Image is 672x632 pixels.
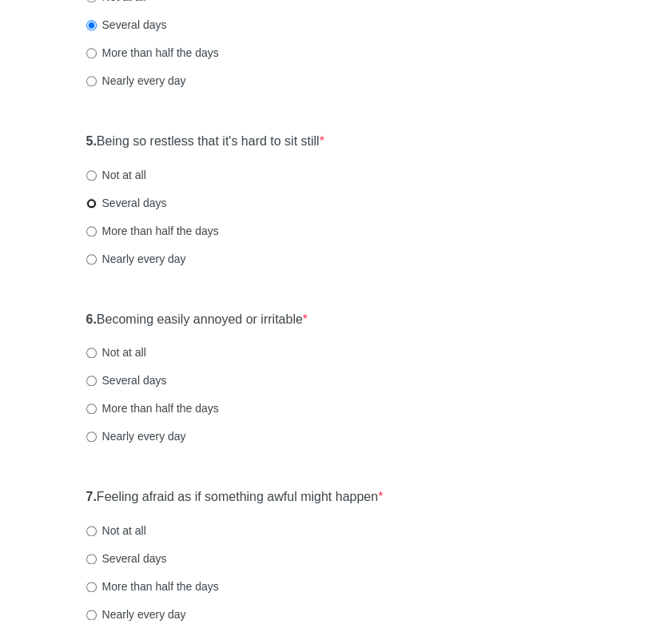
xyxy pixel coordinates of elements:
[86,167,146,183] label: Not at all
[86,526,97,536] input: Not at all
[86,76,97,86] input: Nearly every day
[86,578,219,594] label: More than half the days
[86,372,167,388] label: Several days
[86,488,384,507] label: Feeling afraid as if something awful might happen
[86,195,167,211] label: Several days
[86,48,97,58] input: More than half the days
[86,170,97,181] input: Not at all
[86,133,324,151] label: Being so restless that it's hard to sit still
[86,223,219,239] label: More than half the days
[86,134,97,148] strong: 5.
[86,20,97,30] input: Several days
[86,551,167,566] label: Several days
[86,523,146,539] label: Not at all
[86,73,186,89] label: Nearly every day
[86,348,97,358] input: Not at all
[86,376,97,386] input: Several days
[86,17,167,33] label: Several days
[86,606,186,622] label: Nearly every day
[86,400,219,416] label: More than half the days
[86,254,97,264] input: Nearly every day
[86,610,97,620] input: Nearly every day
[86,251,186,267] label: Nearly every day
[86,554,97,564] input: Several days
[86,431,97,442] input: Nearly every day
[86,490,97,503] strong: 7.
[86,344,146,360] label: Not at all
[86,582,97,592] input: More than half the days
[86,198,97,209] input: Several days
[86,226,97,237] input: More than half the days
[86,428,186,444] label: Nearly every day
[86,403,97,414] input: More than half the days
[86,45,219,61] label: More than half the days
[86,311,308,329] label: Becoming easily annoyed or irritable
[86,312,97,326] strong: 6.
